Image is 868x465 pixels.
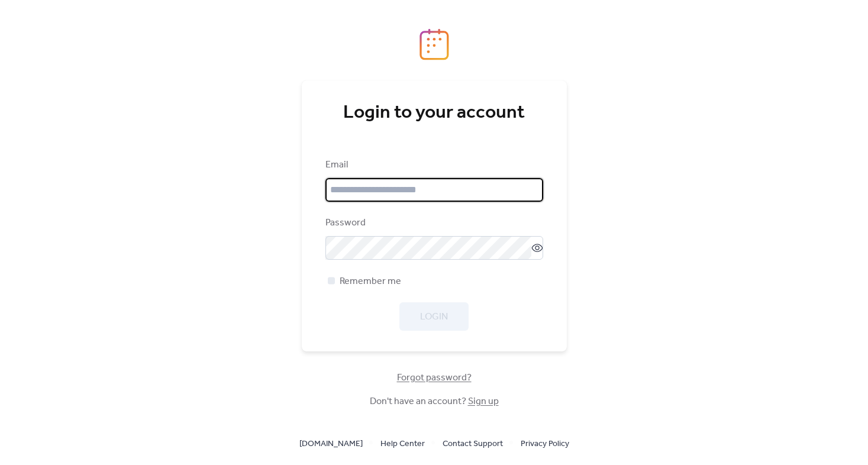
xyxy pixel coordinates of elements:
[443,436,503,451] a: Contact Support
[325,101,543,125] div: Login to your account
[325,158,541,172] div: Email
[521,437,569,451] span: Privacy Policy
[521,436,569,451] a: Privacy Policy
[325,216,541,230] div: Password
[397,371,472,385] span: Forgot password?
[370,395,499,409] span: Don't have an account?
[380,436,425,451] a: Help Center
[340,275,401,289] span: Remember me
[443,437,503,451] span: Contact Support
[420,28,449,60] img: logo
[468,392,499,411] a: Sign up
[299,437,363,451] span: [DOMAIN_NAME]
[397,374,472,381] a: Forgot password?
[299,436,363,451] a: [DOMAIN_NAME]
[380,437,425,451] span: Help Center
